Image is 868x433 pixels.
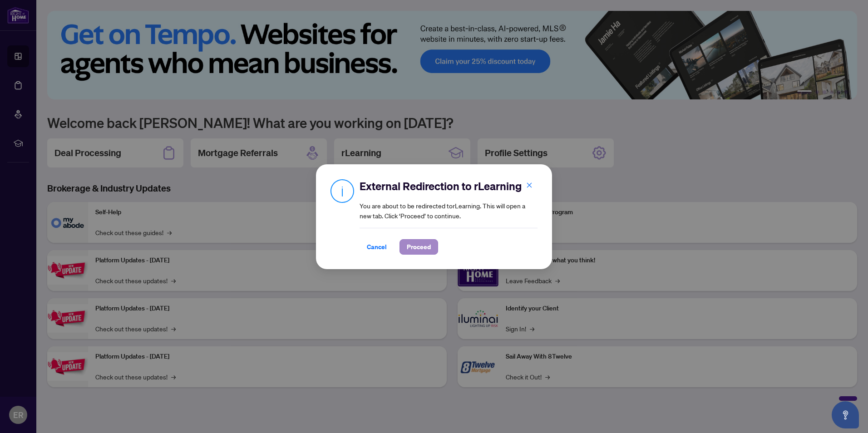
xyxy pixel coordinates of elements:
[360,239,394,255] button: Cancel
[407,240,431,254] span: Proceed
[360,179,538,255] div: You are about to be redirected to rLearning . This will open a new tab. Click ‘Proceed’ to continue.
[367,240,387,254] span: Cancel
[399,239,438,255] button: Proceed
[832,401,859,428] button: Open asap
[330,179,354,203] img: Info Icon
[526,182,533,188] span: close
[360,179,538,193] h2: External Redirection to rLearning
